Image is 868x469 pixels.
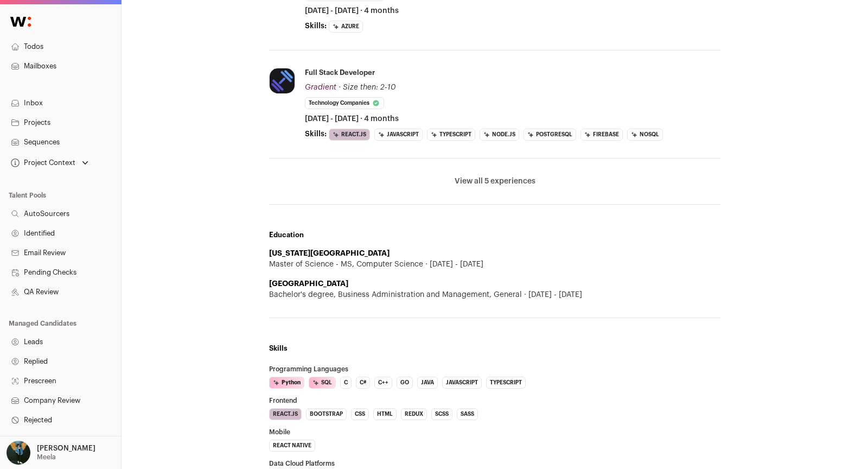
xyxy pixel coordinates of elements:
li: Redux [401,408,427,420]
li: SQL [309,377,336,389]
button: View all 5 experiences [455,176,535,187]
li: TypeScript [427,129,475,141]
span: [DATE] - [DATE] [423,259,483,270]
span: Gradient [305,84,336,91]
span: [DATE] - [DATE] · 4 months [305,113,399,124]
span: [DATE] - [DATE] · 4 months [305,5,399,16]
li: React.js [329,129,370,141]
strong: [US_STATE][GEOGRAPHIC_DATA] [269,250,390,257]
h3: Mobile [269,429,720,435]
strong: [GEOGRAPHIC_DATA] [269,280,348,288]
img: 12031951-medium_jpg [7,441,30,465]
li: React Native [269,440,315,452]
li: PostgreSQL [524,129,576,141]
li: Firebase [580,129,623,141]
span: [DATE] - [DATE] [522,289,582,300]
h3: Data Cloud Platforms [269,460,720,467]
span: Skills: [305,129,327,140]
li: SCSS [431,408,452,420]
button: Open dropdown [4,441,98,465]
span: Skills: [305,21,327,31]
li: CSS [351,408,369,420]
div: Project Context [9,159,75,167]
h3: Frontend [269,397,720,404]
li: Sass [457,408,478,420]
li: Go [397,377,413,389]
div: Bachelor's degree, Business Administration and Management, General [269,289,720,300]
img: 59df048d2ca8033796bb1a7d42cc7e07c3d8eae89a8c99e01ca6146e81a6ef20.jpg [270,68,295,93]
li: JavaScript [442,377,482,389]
img: Wellfound [4,11,37,33]
li: HTML [373,408,397,420]
li: C# [356,377,370,389]
div: Full Stack Developer [305,68,375,78]
li: Python [269,377,304,389]
li: Technology Companies [305,97,384,109]
li: Azure [329,21,363,33]
li: JavaScript [374,129,423,141]
span: · Size then: 2-10 [339,84,396,91]
li: Java [417,377,438,389]
h2: Education [269,231,720,239]
li: C [340,377,352,389]
li: C++ [374,377,392,389]
li: TypeScript [486,377,526,389]
li: React.js [269,408,302,420]
li: Bootstrap [306,408,347,420]
li: NoSQL [627,129,663,141]
button: Open dropdown [9,155,91,170]
h3: Programming Languages [269,366,720,372]
div: Master of Science - MS, Computer Science [269,259,720,270]
p: Meela [37,453,56,461]
li: Node.js [480,129,519,141]
p: [PERSON_NAME] [37,444,95,453]
h2: Skills [269,344,720,353]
